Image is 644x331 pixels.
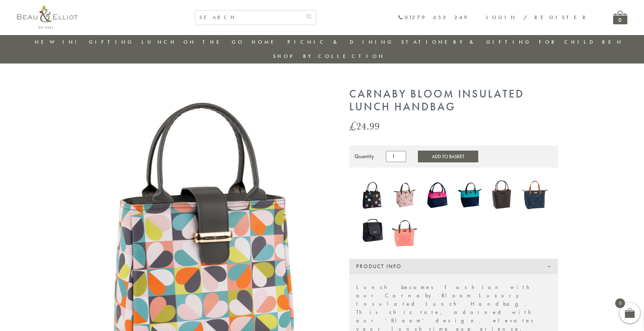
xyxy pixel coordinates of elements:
[349,88,558,113] h1: Carnaby Bloom Insulated Lunch Handbag
[615,298,625,308] span: 0
[360,180,385,212] a: Emily Heart Insulated Lunch Bag
[613,11,627,24] a: 0
[386,151,406,162] input: Product quantity
[457,178,483,212] img: Colour Block Luxury Insulated Lunch Bag
[489,178,515,213] a: Dove Insulated Lunch Bag
[489,178,515,212] img: Dove Insulated Lunch Bag
[522,178,548,212] img: Navy 7L Luxury Insulated Lunch Bag
[273,53,385,60] a: Shop by collection
[392,178,418,212] img: Boho Luxury Insulated Lunch Bag
[360,180,385,210] img: Emily Heart Insulated Lunch Bag
[522,178,548,214] a: Navy 7L Luxury Insulated Lunch Bag
[349,119,356,133] span: £
[457,178,483,213] a: Colour Block Luxury Insulated Lunch Bag
[287,39,394,45] a: Picnic & Dining
[392,214,418,247] img: Insulated 7L Luxury Lunch Bag
[354,153,374,160] div: Quantity
[195,10,302,25] input: SEARCH
[418,151,478,162] button: Add to Basket
[486,14,589,21] a: Login / Register
[398,15,469,20] a: 01279 653 249
[349,119,380,133] bdi: 24.99
[141,39,244,45] a: Lunch On The Go
[539,39,623,45] a: For Children
[424,178,450,213] a: Colour Block Insulated Lunch Bag
[35,39,81,45] a: New in!
[89,39,134,45] a: Gifting
[360,214,385,248] a: Manhattan Larger Lunch Bag
[252,39,280,45] a: Home
[360,214,385,247] img: Manhattan Larger Lunch Bag
[17,5,78,28] img: logo
[392,214,418,248] a: Insulated 7L Luxury Lunch Bag
[401,39,531,45] a: Stationery & Gifting
[392,178,418,213] a: Boho Luxury Insulated Lunch Bag
[424,178,450,212] img: Colour Block Insulated Lunch Bag
[349,259,558,274] div: Product Info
